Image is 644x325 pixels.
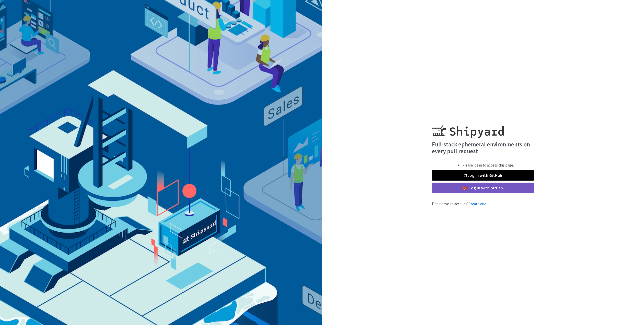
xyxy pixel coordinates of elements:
span: Don't have an account? [432,201,486,206]
img: Shipyard logo [432,118,504,138]
li: Please log in to access this page. [462,162,514,168]
a: Create one [469,201,486,206]
a: Log in with GitLab [432,183,534,193]
a: Log in with GitHub [432,170,534,181]
h4: Full-stack ephemeral environments on every pull request [432,141,534,155]
img: gitlab-color.svg [463,186,467,190]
